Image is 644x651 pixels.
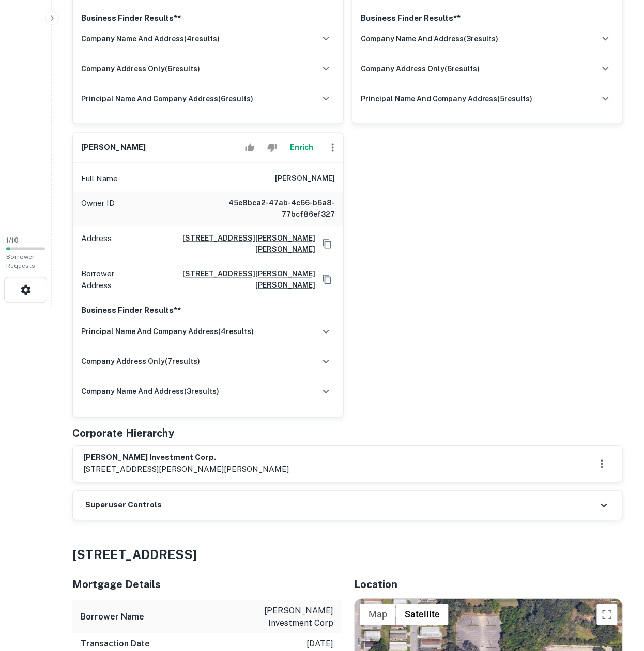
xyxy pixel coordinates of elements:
h6: principal name and company address ( 5 results) [361,93,533,104]
button: Enrich [285,137,318,158]
a: [STREET_ADDRESS][PERSON_NAME][PERSON_NAME] [143,268,315,291]
h6: company address only ( 7 results) [81,356,200,368]
iframe: Chat Widget [592,568,644,618]
h4: [STREET_ADDRESS] [72,546,623,564]
h6: company name and address ( 4 results) [81,33,220,44]
p: Full Name [81,173,118,185]
p: Business Finder Results** [361,12,615,24]
p: Owner ID [81,198,115,220]
a: [STREET_ADDRESS][PERSON_NAME][PERSON_NAME] [116,233,315,256]
h6: [PERSON_NAME] [81,142,146,154]
h6: company address only ( 6 results) [81,63,200,74]
h6: company address only ( 6 results) [361,63,480,74]
h6: [PERSON_NAME] investment corp. [83,452,289,464]
p: Borrower Address [81,268,139,292]
h6: [PERSON_NAME] [275,173,335,185]
button: Show satellite imagery [396,605,449,625]
h6: principal name and company address ( 6 results) [81,93,253,104]
button: Accept [241,137,259,158]
p: [PERSON_NAME] investment corp [240,605,333,630]
h6: Superuser Controls [85,500,162,512]
button: Show street map [360,605,396,625]
p: Address [81,233,112,256]
h5: Corporate Hierarchy [72,426,174,441]
p: Business Finder Results** [81,12,335,24]
p: [DATE] [306,638,333,650]
p: [STREET_ADDRESS][PERSON_NAME][PERSON_NAME] [83,464,289,476]
h6: principal name and company address ( 4 results) [81,326,254,338]
button: Reject [263,137,281,158]
span: Borrower Requests [6,253,35,270]
span: 1 / 10 [6,237,19,245]
h6: company name and address ( 3 results) [81,386,219,398]
h6: Borrower Name [81,611,144,624]
p: Business Finder Results** [81,305,335,317]
button: Copy Address [319,236,335,252]
h5: Location [354,577,623,593]
h6: 45e8bca2-47ab-4c66-b6a8-77bcf86ef327 [211,198,335,220]
button: Copy Address [319,272,335,288]
h6: company name and address ( 3 results) [361,33,499,44]
h6: Transaction Date [81,638,150,650]
h5: Mortgage Details [72,577,342,593]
